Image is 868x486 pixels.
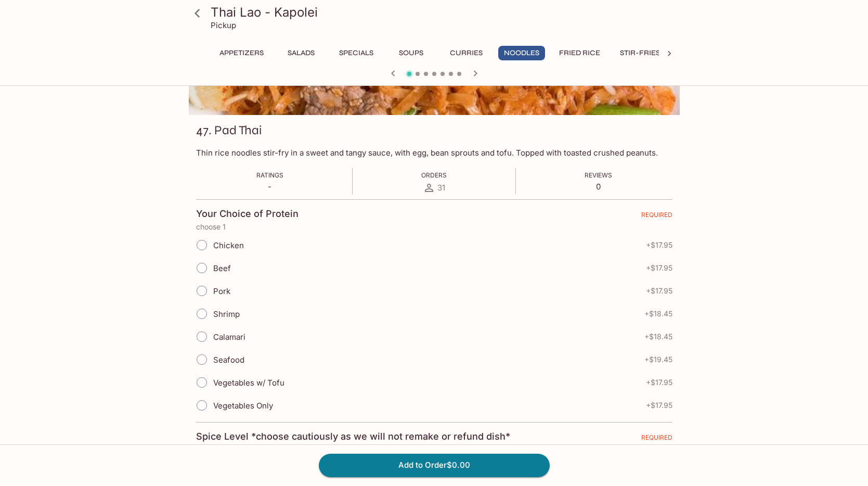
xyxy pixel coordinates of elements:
[421,171,447,179] span: Orders
[443,46,490,60] button: Curries
[646,378,672,387] span: + $17.95
[646,287,672,295] span: + $17.95
[213,309,240,319] span: Shrimp
[641,211,672,223] span: REQUIRED
[644,355,672,364] span: + $19.45
[196,223,672,231] p: choose 1
[614,46,666,60] button: Stir-Fries
[646,241,672,249] span: + $17.95
[644,310,672,318] span: + $18.45
[214,46,269,60] button: Appetizers
[211,20,236,30] p: Pickup
[196,148,672,158] p: Thin rice noodles stir-fry in a sweet and tangy sauce, with egg, bean sprouts and tofu. Topped wi...
[213,355,244,365] span: Seafood
[498,46,545,60] button: Noodles
[196,208,299,220] h4: Your Choice of Protein
[278,46,325,60] button: Salads
[646,401,672,410] span: + $17.95
[213,401,273,411] span: Vegetables Only
[213,263,231,273] span: Beef
[553,46,606,60] button: Fried Rice
[213,378,284,388] span: Vegetables w/ Tofu
[641,433,672,445] span: REQUIRED
[319,454,550,477] button: Add to Order$0.00
[585,182,612,191] p: 0
[644,332,672,341] span: + $18.45
[585,171,612,179] span: Reviews
[196,122,262,138] h3: 47. Pad Thai
[437,183,445,193] span: 31
[213,332,245,342] span: Calamari
[256,182,283,191] p: -
[333,46,380,60] button: Specials
[256,171,283,179] span: Ratings
[213,240,244,250] span: Chicken
[388,46,435,60] button: Soups
[211,4,676,20] h3: Thai Lao - Kapolei
[213,286,230,296] span: Pork
[646,264,672,272] span: + $17.95
[196,431,510,442] h4: Spice Level *choose cautiously as we will not remake or refund dish*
